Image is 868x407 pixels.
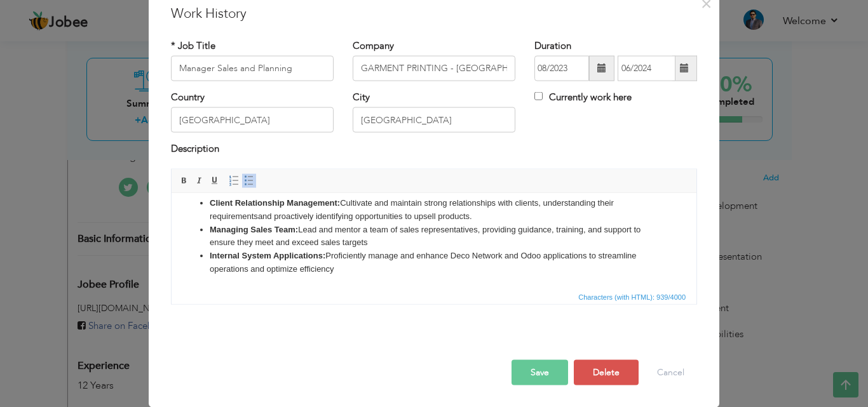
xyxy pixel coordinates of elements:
a: Bold [177,173,191,187]
input: Present [618,56,675,81]
label: Description [171,142,219,156]
label: Currently work here [534,91,632,104]
a: Italic [193,173,207,187]
button: Save [512,359,568,385]
input: From [534,56,589,81]
label: Country [171,91,205,104]
h3: Work History [171,4,697,23]
label: Company [353,39,394,52]
input: Currently work here [534,92,543,100]
span: Characters (with HTML): 939/4000 [576,291,688,302]
a: Underline [208,173,222,187]
label: Duration [534,39,571,52]
button: Delete [574,359,639,385]
a: Insert/Remove Numbered List [227,173,241,187]
iframe: Rich Text Editor, workEditor [172,193,696,288]
button: Cancel [644,359,697,385]
a: Insert/Remove Bulleted List [242,173,256,187]
div: Statistics [576,291,689,302]
label: * Job Title [171,39,215,52]
label: City [353,91,370,104]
